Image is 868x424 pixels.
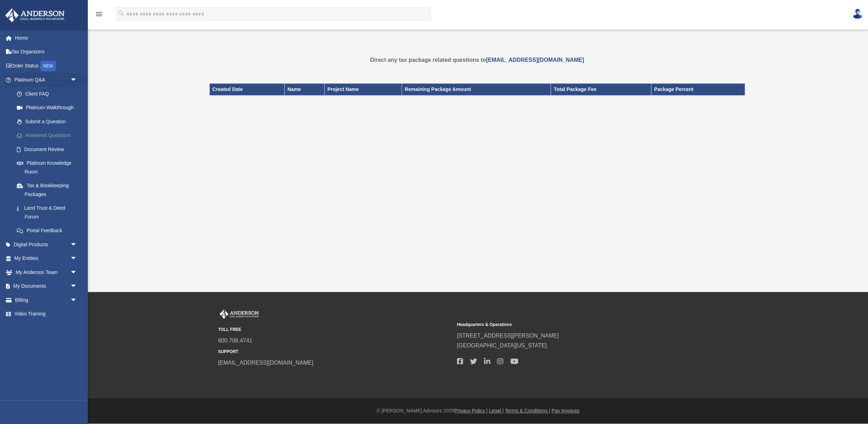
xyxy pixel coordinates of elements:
a: Land Trust & Deed Forum [10,201,88,224]
small: SUPPORT [218,348,452,355]
a: Tax & Bookkeeping Packages [10,179,84,201]
th: Total Package Fee [551,84,651,96]
a: Platinum Walkthrough [10,101,88,115]
a: Platinum Knowledge Room [10,156,88,179]
a: My Documentsarrow_drop_down [5,279,88,293]
a: Digital Productsarrow_drop_down [5,237,88,252]
a: Order StatusNEW [5,59,88,73]
a: My Entitiesarrow_drop_down [5,252,88,266]
strong: Direct any tax package related questions to [370,57,584,63]
a: Terms & Conditions | [505,408,550,413]
div: © [PERSON_NAME] Advisors 2025 [88,406,868,415]
a: Submit a Question [10,115,88,129]
a: Portal Feedback [10,224,88,238]
a: My Anderson Teamarrow_drop_down [5,265,88,279]
th: Remaining Package Amount [402,84,551,96]
a: Home [5,31,88,45]
span: arrow_drop_down [70,237,84,252]
small: TOLL FREE [218,326,452,333]
span: arrow_drop_down [70,293,84,307]
a: menu [95,12,103,18]
img: Anderson Advisors Platinum Portal [3,8,67,22]
span: arrow_drop_down [70,73,84,87]
th: Created Date [209,84,285,96]
a: Pay Invoices [552,408,579,413]
th: Project Name [324,84,402,96]
a: Billingarrow_drop_down [5,293,88,307]
i: menu [95,10,103,18]
div: NEW [40,61,56,71]
span: arrow_drop_down [70,252,84,266]
a: Platinum Q&Aarrow_drop_down [5,73,88,87]
img: Anderson Advisors Platinum Portal [218,309,260,319]
a: Document Review [10,142,88,156]
a: [EMAIL_ADDRESS][DOMAIN_NAME] [486,57,584,63]
th: Name [285,84,325,96]
a: Legal | [489,408,504,413]
a: 800.706.4741 [218,338,253,344]
a: Privacy Policy | [454,408,488,413]
span: arrow_drop_down [70,279,84,294]
th: Package Percent [651,84,745,96]
small: Headquarters & Operations [457,321,691,328]
span: arrow_drop_down [70,265,84,280]
a: [GEOGRAPHIC_DATA][US_STATE] [457,343,547,348]
a: Answered Questions [10,129,88,143]
i: search [117,9,125,17]
a: Tax Organizers [5,45,88,59]
a: [STREET_ADDRESS][PERSON_NAME] [457,333,559,339]
a: Client FAQ [10,87,88,101]
a: Video Training [5,307,88,321]
a: [EMAIL_ADDRESS][DOMAIN_NAME] [218,360,313,366]
img: User Pic [852,9,863,19]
